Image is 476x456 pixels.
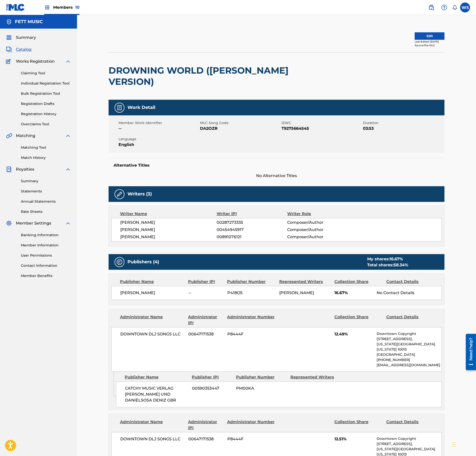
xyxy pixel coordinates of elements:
[377,441,441,447] p: [STREET_ADDRESS],
[117,259,122,265] img: Publishers
[125,385,188,403] span: CATCHY MUSIC VERLAG [PERSON_NAME] UND DANIELSOSA DENIZ GBR
[125,374,188,380] div: Publisher Name
[287,234,352,240] span: Composer/Author
[119,137,199,142] span: Language
[6,19,12,25] img: Accounts
[188,331,224,337] span: 00647171538
[120,211,217,217] div: Writer Name
[227,279,275,285] div: Publisher Number
[279,290,314,295] span: [PERSON_NAME]
[217,220,287,226] span: 00287273335
[192,385,232,391] span: 00590353447
[21,179,71,184] a: Summary
[16,133,35,139] span: Matching
[16,220,51,226] span: Member Settings
[236,385,287,391] span: PM00KA
[16,58,55,64] span: Works Registration
[386,314,435,326] div: Contact Details
[109,173,444,179] span: No Alternative Titles
[21,253,71,258] a: User Permissions
[377,357,441,363] p: [PHONE_NUMBER]
[439,2,449,12] div: Help
[117,105,122,111] img: Work Detail
[377,436,441,441] p: Downtown Copyright
[6,35,12,41] img: Summary
[334,290,373,296] span: 16.67%
[21,273,71,278] a: Member Benefits
[188,419,223,431] div: Administrator IPI
[21,199,71,204] a: Annual Statements
[119,126,199,132] span: --
[21,111,71,117] a: Registration History
[120,234,217,240] span: [PERSON_NAME]
[334,331,373,337] span: 12.49%
[451,432,476,456] iframe: Chat Widget
[377,352,441,357] p: [GEOGRAPHIC_DATA]
[192,374,232,380] div: Publisher IPI
[281,120,362,126] span: ISWC
[75,5,79,10] span: 10
[287,211,352,217] div: Writer Role
[65,133,71,139] img: expand
[15,19,43,25] h5: FETT MUSIC
[377,331,441,336] p: Downtown Copyright
[65,166,71,172] img: expand
[462,331,476,373] iframe: Resource Center
[334,436,373,442] span: 12.51%
[120,279,184,285] div: Publisher Name
[21,209,71,214] a: Rate Sheets
[377,363,441,368] p: [EMAIL_ADDRESS][DOMAIN_NAME]
[16,46,32,52] span: Catalog
[394,263,408,267] span: 58.34 %
[287,220,352,226] span: Composer/Author
[21,81,71,86] a: Individual Registration Tool
[281,126,362,132] span: T9275664545
[367,256,408,262] div: My shares:
[119,120,199,126] span: Member Work Identifier
[21,122,71,127] a: Overclaims Tool
[21,243,71,248] a: Member Information
[227,314,275,326] div: Administrator Number
[53,4,79,10] span: Members
[16,166,34,172] span: Royalties
[200,126,280,132] span: DA2OZR
[44,4,50,10] img: Top Rightsholders
[377,336,441,342] p: [STREET_ADDRESS],
[109,65,310,87] h2: DROWNING WORLD ([PERSON_NAME] VERSION)
[6,46,12,52] img: Catalog
[6,46,32,52] a: CatalogCatalog
[188,290,224,296] span: --
[120,331,185,337] span: DOWNTOWN DLJ SONGS LLC
[6,166,12,172] img: Royalties
[287,227,352,233] span: Composer/Author
[188,279,223,285] div: Publisher IPI
[334,419,383,431] div: Collection Share
[127,105,155,110] h5: Work Detail
[363,120,443,126] span: Duration
[377,342,441,352] p: [US_STATE][GEOGRAPHIC_DATA][US_STATE] 10013
[415,32,444,40] button: Edit
[386,419,435,431] div: Contact Details
[217,211,287,217] div: Writer IPI
[6,35,36,41] a: SummarySummary
[453,437,456,452] div: Drag
[21,71,71,76] a: Claiming Tool
[6,133,12,139] img: Matching
[227,419,275,431] div: Administrator Number
[441,4,447,10] img: help
[426,2,436,12] a: Public Search
[200,120,280,126] span: MLC Song Code
[415,44,444,47] div: Source: The MLC
[21,145,71,150] a: Matching Tool
[279,279,331,285] div: Represented Writers
[21,155,71,160] a: Match History
[334,279,383,285] div: Collection Share
[21,101,71,106] a: Registration Drafts
[227,290,276,296] span: P418O5
[390,257,403,261] span: 16.67 %
[21,189,71,194] a: Statements
[119,142,199,148] span: English
[65,58,71,64] img: expand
